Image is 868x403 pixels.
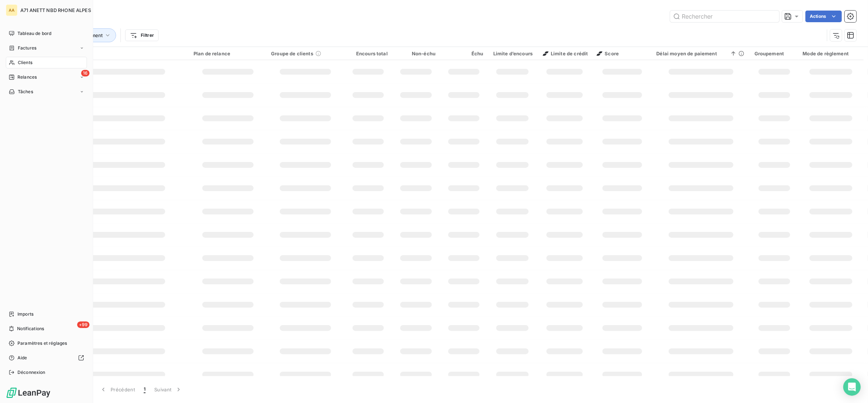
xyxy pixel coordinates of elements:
[803,51,859,56] div: Mode de règlement
[444,51,483,56] div: Échu
[657,51,746,56] div: Délai moyen de paiement
[144,386,146,393] span: 1
[597,51,619,56] span: Score
[397,51,435,56] div: Non-échu
[805,11,842,22] button: Actions
[17,325,44,332] span: Notifications
[18,45,36,51] span: Factures
[18,88,33,95] span: Tâches
[20,7,91,13] span: A71 ANETT NBD RHONE ALPES
[125,29,159,41] button: Filtrer
[139,382,150,397] button: 1
[492,51,533,56] div: Limite d’encours
[150,382,187,397] button: Suivant
[17,369,45,376] span: Déconnexion
[17,340,67,347] span: Paramètres et réglages
[77,321,89,328] span: +99
[194,51,262,56] div: Plan de relance
[754,51,794,56] div: Groupement
[6,352,87,364] a: Aide
[271,51,313,56] span: Groupe de clients
[6,4,17,16] div: AA
[543,51,588,56] span: Limite de crédit
[17,30,51,37] span: Tableau de bord
[17,311,33,317] span: Imports
[670,11,779,22] input: Rechercher
[95,382,139,397] button: Précédent
[17,355,27,361] span: Aide
[17,74,37,80] span: Relances
[6,387,51,399] img: Logo LeanPay
[349,51,388,56] div: Encours total
[843,378,861,396] div: Open Intercom Messenger
[81,70,89,76] span: 16
[18,59,32,66] span: Clients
